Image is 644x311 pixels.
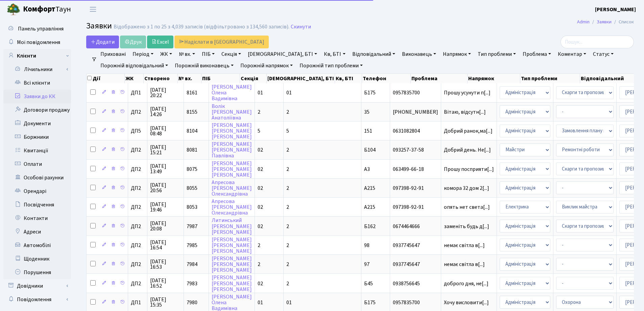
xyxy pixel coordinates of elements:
a: Контакти [3,212,71,225]
span: Прошу посприяти[...] [444,165,494,173]
span: 8053 [187,203,197,211]
span: 02 [258,280,263,287]
span: 0937745647 [393,262,438,267]
span: А215 [364,184,375,192]
span: 7984 [187,261,197,268]
span: Мої повідомлення [17,39,60,46]
span: 2 [286,184,289,192]
span: 7980 [187,299,197,306]
span: 5 [258,127,260,135]
a: Довідники [3,279,71,293]
a: Посвідчення [3,198,71,212]
a: Щоденник [3,252,71,266]
span: 093257-37-58 [393,147,438,153]
a: Admin [577,18,590,25]
a: [PERSON_NAME] [595,5,636,14]
a: Апресова[PERSON_NAME]Олександрівна [212,179,252,198]
img: logo.png [7,3,20,16]
a: Порожній тип проблеми [297,60,365,71]
span: 097398-92-91 [393,185,438,191]
span: 01 [258,89,263,96]
span: ДП2 [131,166,144,172]
span: 8081 [187,146,197,154]
th: Відповідальний [580,74,641,83]
span: опять нет света[...] [444,203,490,211]
span: 2 [286,165,289,173]
span: 98 [364,242,369,249]
span: 0957835700 [393,90,438,95]
th: Створено [144,74,178,83]
span: 8155 [187,108,197,116]
a: [PERSON_NAME][PERSON_NAME][PERSON_NAME] [212,121,252,140]
span: ДП2 [131,147,144,153]
th: [DEMOGRAPHIC_DATA], БТІ [267,74,335,83]
span: ДП2 [131,243,144,248]
a: № вх. [176,48,198,60]
span: ДП1 [131,90,144,95]
span: [DATE] 16:53 [150,259,181,270]
span: 0937745647 [393,243,438,248]
span: Заявки [86,20,112,32]
th: Тип проблеми [520,74,580,83]
a: Лічильники [8,63,71,76]
span: Прошу усунути п[...] [444,89,491,96]
a: Автомобілі [3,239,71,252]
span: 2 [286,146,289,154]
th: Дії [87,74,125,83]
a: Виконавець [399,48,439,60]
a: [PERSON_NAME][PERSON_NAME][PERSON_NAME] [212,160,252,179]
span: 8075 [187,165,197,173]
a: [PERSON_NAME][PERSON_NAME][PERSON_NAME] [212,274,252,293]
a: Додати [86,36,119,48]
span: [DATE] 15:35 [150,297,181,308]
span: 151 [364,127,372,135]
span: 8104 [187,127,197,135]
span: немає світла в[...] [444,261,485,268]
th: Напрямок [468,74,520,83]
span: [DATE] 08:48 [150,126,181,136]
span: 2 [258,242,260,249]
span: ДП2 [131,109,144,115]
span: А3 [364,165,370,173]
span: Таун [23,4,71,15]
span: 063499-66-18 [393,166,438,172]
span: немає світла в[...] [444,242,485,249]
span: 0957835700 [393,300,438,305]
span: 0674464666 [393,224,438,229]
span: Б175 [364,89,376,96]
span: 0631082804 [393,128,438,134]
span: [DATE] 15:21 [150,145,181,155]
a: Литинський[PERSON_NAME][PERSON_NAME] [212,217,252,236]
span: [DATE] 16:52 [150,278,181,289]
a: Клієнти [3,49,71,63]
a: [PERSON_NAME][PERSON_NAME][PERSON_NAME] [212,236,252,255]
nav: breadcrumb [567,15,644,29]
span: 02 [258,146,263,154]
span: 7985 [187,242,197,249]
a: Боржники [3,130,71,144]
a: Відповідальний [350,48,398,60]
span: 2 [258,108,260,116]
span: Б104 [364,146,376,154]
span: 01 [258,299,263,306]
span: доброго дня, не[...] [444,280,488,287]
th: Телефон [362,74,411,83]
span: ДП2 [131,185,144,191]
a: Всі клієнти [3,76,71,90]
a: Особові рахунки [3,171,71,184]
span: Б162 [364,223,376,230]
a: Волік[PERSON_NAME]Анатоліївна [212,103,252,121]
span: 2 [258,261,260,268]
b: Комфорт [23,4,55,15]
a: Договори продажу [3,103,71,117]
a: Коментар [555,48,589,60]
span: 8161 [187,89,197,96]
a: Заявки [597,18,612,25]
span: [DATE] 16:54 [150,240,181,250]
a: Оплати [3,157,71,171]
li: Список [612,18,634,26]
a: Порожній напрямок [238,60,295,71]
span: [DATE] 13:49 [150,163,181,174]
th: Проблема [411,74,468,83]
span: 02 [258,165,263,173]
